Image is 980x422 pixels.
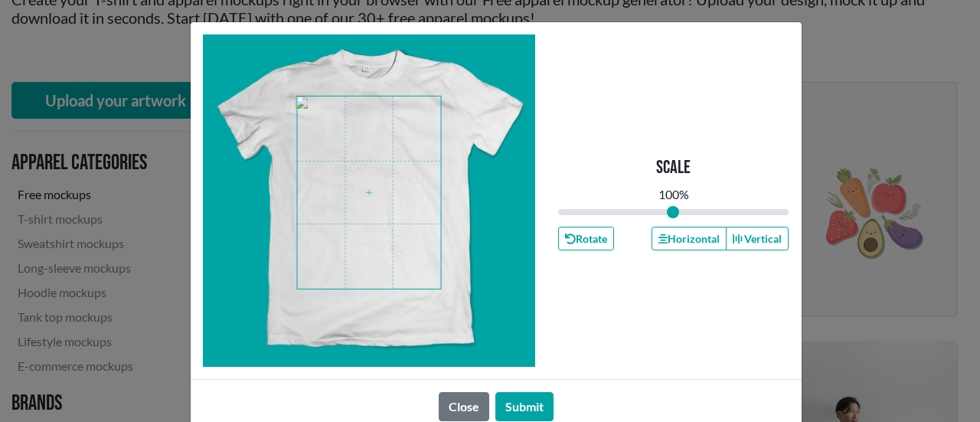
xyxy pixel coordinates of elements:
button: Vertical [726,227,789,250]
button: Rotate [558,227,614,250]
button: Close [439,392,489,421]
button: Horizontal [652,227,727,250]
button: Submit [495,392,554,421]
p: Scale [656,157,691,179]
div: 100 % [658,185,689,204]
